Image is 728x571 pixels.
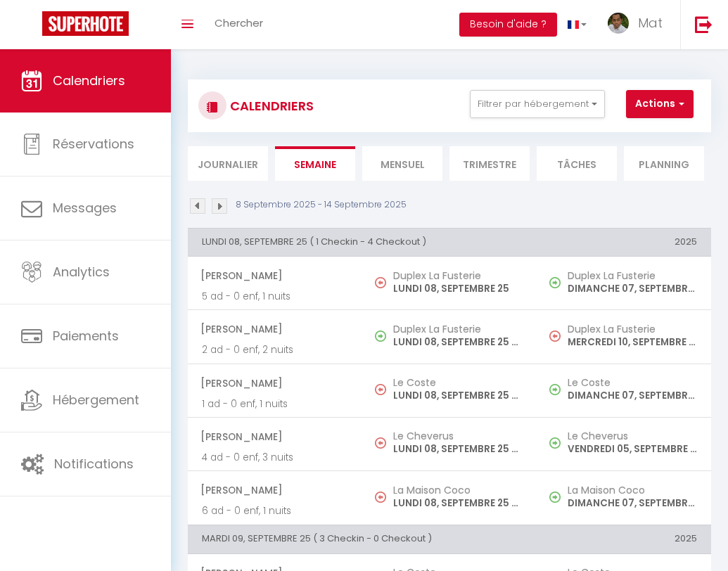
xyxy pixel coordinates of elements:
[53,263,110,281] span: Analytics
[375,437,386,449] img: NO IMAGE
[215,15,263,30] span: Chercher
[393,377,523,388] h5: Le Coste
[236,198,407,212] p: 8 Septembre 2025 - 14 Septembre 2025
[202,342,348,357] p: 2 ad - 0 enf, 2 nuits
[53,327,119,345] span: Paiements
[200,370,348,397] span: [PERSON_NAME]
[202,397,348,411] p: 1 ad - 0 enf, 1 nuits
[200,423,348,450] span: [PERSON_NAME]
[393,281,523,296] p: LUNDI 08, SEPTEMBRE 25
[537,525,711,553] th: 2025
[568,377,697,388] h5: Le Coste
[393,496,523,511] p: LUNDI 08, SEPTEMBRE 25 - 10:00
[375,384,386,395] img: NO IMAGE
[537,146,617,181] li: Tâches
[226,90,314,122] h3: CALENDRIERS
[549,437,561,449] img: NO IMAGE
[568,496,697,511] p: DIMANCHE 07, SEPTEMBRE 25 - 17:00
[393,485,523,496] h5: La Maison Coco
[568,335,697,349] p: MERCREDI 10, SEPTEMBRE 25 - 09:00
[393,323,523,335] h5: Duplex La Fusterie
[568,388,697,403] p: DIMANCHE 07, SEPTEMBRE 25 - 19:00
[393,388,523,403] p: LUNDI 08, SEPTEMBRE 25 - 10:00
[695,15,713,33] img: logout
[375,277,386,288] img: NO IMAGE
[549,384,561,395] img: NO IMAGE
[626,90,694,118] button: Actions
[393,442,523,456] p: LUNDI 08, SEPTEMBRE 25 - 10:00
[537,228,711,256] th: 2025
[42,11,129,36] img: Super Booking
[375,492,386,503] img: NO IMAGE
[53,72,125,89] span: Calendriers
[549,277,561,288] img: NO IMAGE
[393,270,523,281] h5: Duplex La Fusterie
[608,13,629,34] img: ...
[568,270,697,281] h5: Duplex La Fusterie
[200,477,348,503] span: [PERSON_NAME]
[549,492,561,503] img: NO IMAGE
[470,90,605,118] button: Filtrer par hébergement
[11,6,53,48] button: Ouvrir le widget de chat LiveChat
[393,430,523,442] h5: Le Cheverus
[362,146,442,181] li: Mensuel
[624,146,704,181] li: Planning
[188,146,268,181] li: Journalier
[393,335,523,349] p: LUNDI 08, SEPTEMBRE 25 - 17:00
[53,135,134,153] span: Réservations
[449,146,530,181] li: Trimestre
[549,331,561,342] img: NO IMAGE
[53,391,139,409] span: Hébergement
[568,442,697,456] p: VENDREDI 05, SEPTEMBRE 25 - 17:00
[568,281,697,296] p: DIMANCHE 07, SEPTEMBRE 25
[568,485,697,496] h5: La Maison Coco
[202,450,348,465] p: 4 ad - 0 enf, 3 nuits
[200,262,348,289] span: [PERSON_NAME]
[188,525,537,553] th: MARDI 09, SEPTEMBRE 25 ( 3 Checkin - 0 Checkout )
[54,455,134,473] span: Notifications
[638,14,663,32] span: Mat
[200,316,348,342] span: [PERSON_NAME]
[202,289,348,304] p: 5 ad - 0 enf, 1 nuits
[568,323,697,335] h5: Duplex La Fusterie
[275,146,355,181] li: Semaine
[188,228,537,256] th: LUNDI 08, SEPTEMBRE 25 ( 1 Checkin - 4 Checkout )
[568,430,697,442] h5: Le Cheverus
[459,13,557,37] button: Besoin d'aide ?
[53,199,117,217] span: Messages
[202,503,348,518] p: 6 ad - 0 enf, 1 nuits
